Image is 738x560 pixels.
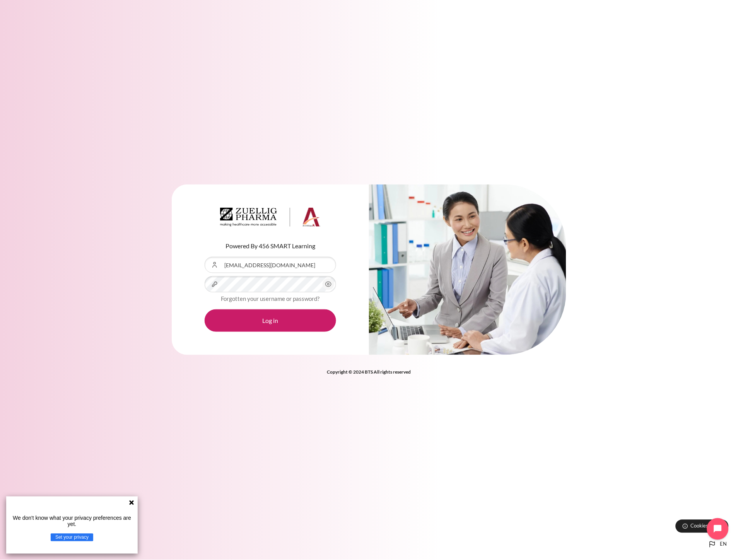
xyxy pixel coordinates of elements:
button: Cookies notice [676,520,729,533]
strong: Copyright © 2024 BTS All rights reserved [327,369,411,375]
span: en [720,541,727,548]
p: We don't know what your privacy preferences are yet. [9,515,135,528]
button: Set your privacy [51,534,93,541]
button: Log in [205,309,336,332]
input: Username or Email Address [205,257,336,273]
a: Architeck [220,208,321,230]
img: Architeck [220,208,321,227]
span: Cookies notice [691,522,723,530]
button: Languages [705,537,730,552]
a: Forgotten your username or password? [221,295,320,302]
p: Powered By 456 SMART Learning [205,241,336,251]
